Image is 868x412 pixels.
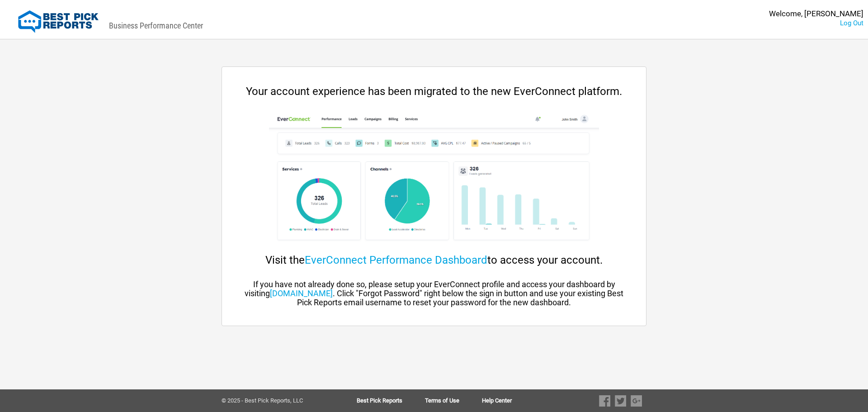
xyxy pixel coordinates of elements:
div: Your account experience has been migrated to the new EverConnect platform. [240,85,628,98]
div: If you have not already done so, please setup your EverConnect profile and access your dashboard ... [240,280,628,307]
div: Welcome, [PERSON_NAME] [769,9,863,19]
a: [DOMAIN_NAME] [270,289,333,298]
a: Help Center [482,398,512,404]
a: Terms of Use [425,398,482,404]
div: © 2025 - Best Pick Reports, LLC [222,398,328,404]
img: Best Pick Reports Logo [18,10,99,33]
a: Log Out [840,19,863,27]
a: Best Pick Reports [357,398,425,404]
a: EverConnect Performance Dashboard [305,254,487,266]
img: cp-dashboard.png [269,111,599,247]
div: Visit the to access your account. [240,254,628,266]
